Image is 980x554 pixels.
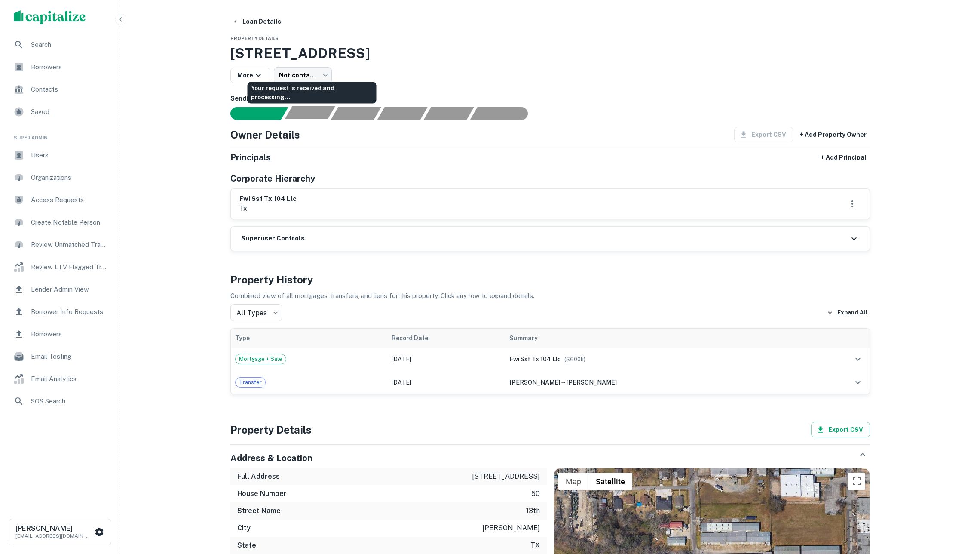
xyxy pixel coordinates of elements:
h5: Address & Location [230,452,312,465]
span: Transfer [236,378,265,387]
a: Email Analytics [7,369,113,389]
th: Record Date [387,329,505,348]
li: Super Admin [7,124,113,145]
a: Create Notable Person [7,212,113,233]
h4: Property Details [230,422,312,437]
h6: Full Address [237,471,280,482]
span: Mortgage + Sale [236,355,286,363]
span: Review LTV Flagged Transactions [31,262,108,272]
p: 50 [531,489,540,499]
button: expand row [851,352,865,366]
p: [STREET_ADDRESS] [472,471,540,482]
a: Search [7,34,113,55]
div: Principals found, still searching for contact information. This may take time... [423,107,474,120]
button: Loan Details [229,14,285,29]
th: Type [231,329,387,348]
span: Borrower Info Requests [31,307,108,317]
a: SOS Search [7,391,113,412]
h6: Sending borrower request to AI... [230,94,870,104]
span: fwi ssf tx 104 llc [509,356,561,363]
button: [PERSON_NAME][EMAIL_ADDRESS][DOMAIN_NAME] [9,519,111,545]
h6: State [237,540,256,551]
button: Expand All [825,306,870,319]
td: [DATE] [387,348,505,371]
span: Lender Admin View [31,284,108,295]
div: Documents found, AI parsing details... [331,107,381,120]
h3: [STREET_ADDRESS] [230,43,870,64]
span: Review Unmatched Transactions [31,240,108,250]
span: Access Requests [31,195,108,205]
p: 13th [526,506,540,516]
a: Borrowers [7,324,113,345]
p: Combined view of all mortgages, transfers, and liens for this property. Click any row to expand d... [230,291,870,301]
span: ($ 600k ) [564,356,585,363]
p: tx [530,540,540,551]
div: Your request is received and processing... [248,82,377,104]
img: capitalize-logo.png [14,10,86,24]
span: Users [31,150,108,160]
iframe: Chat Widget [937,485,980,526]
a: Organizations [7,167,113,188]
span: Search [31,40,108,50]
h4: Property History [230,272,870,287]
span: [PERSON_NAME] [509,379,560,386]
h5: Corporate Hierarchy [230,172,315,185]
a: Lender Admin View [7,279,113,300]
button: Show satellite imagery [588,473,632,490]
td: [DATE] [387,371,505,394]
a: Saved [7,102,113,122]
a: Borrowers [7,57,113,77]
span: Email Testing [31,351,108,362]
span: Borrowers [31,62,108,72]
a: Users [7,145,113,166]
h6: [PERSON_NAME] [15,525,93,532]
a: Email Testing [7,346,113,367]
div: All Types [230,304,282,321]
a: Borrower Info Requests [7,302,113,322]
div: Not contacted [274,67,332,83]
a: Access Requests [7,190,113,210]
div: AI fulfillment process complete. [470,107,538,120]
span: Property Details [230,36,279,41]
div: → [509,378,804,387]
span: Saved [31,107,108,117]
button: expand row [851,375,865,390]
span: Email Analytics [31,374,108,384]
p: [EMAIL_ADDRESS][DOMAIN_NAME] [15,532,93,540]
span: Borrowers [31,329,108,339]
p: [PERSON_NAME] [482,523,540,533]
h6: City [237,523,251,533]
a: Review Unmatched Transactions [7,234,113,255]
h5: Principals [230,151,271,164]
div: Your request is received and processing... [285,106,335,119]
button: More [230,68,270,83]
button: Export CSV [811,422,870,437]
h6: House Number [237,489,287,499]
span: Contacts [31,84,108,95]
span: Organizations [31,172,108,183]
h4: Owner Details [230,127,300,142]
span: [PERSON_NAME] [566,379,617,386]
button: Show street map [558,473,588,490]
h6: Street Name [237,506,281,516]
button: Toggle fullscreen view [848,473,865,490]
div: Sending borrower request to AI... [220,107,285,120]
a: Contacts [7,79,113,100]
span: Create Notable Person [31,217,108,228]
